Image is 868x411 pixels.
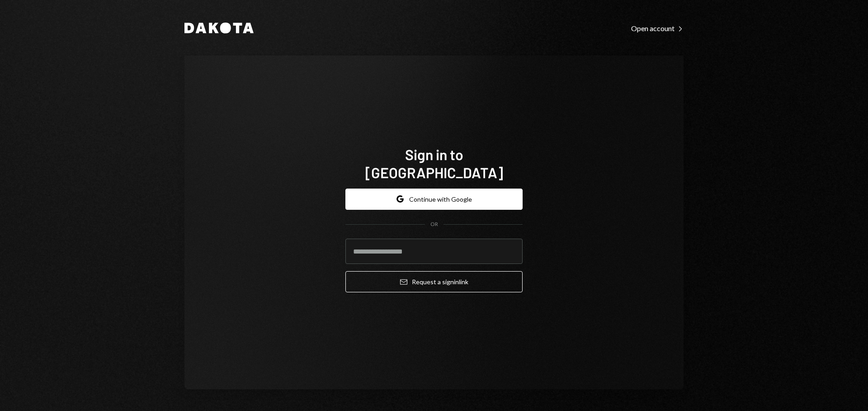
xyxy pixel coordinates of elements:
[345,189,523,210] button: Continue with Google
[631,24,684,33] div: Open account
[345,271,523,292] button: Request a signinlink
[430,221,438,228] div: OR
[631,23,684,33] a: Open account
[345,145,523,181] h1: Sign in to [GEOGRAPHIC_DATA]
